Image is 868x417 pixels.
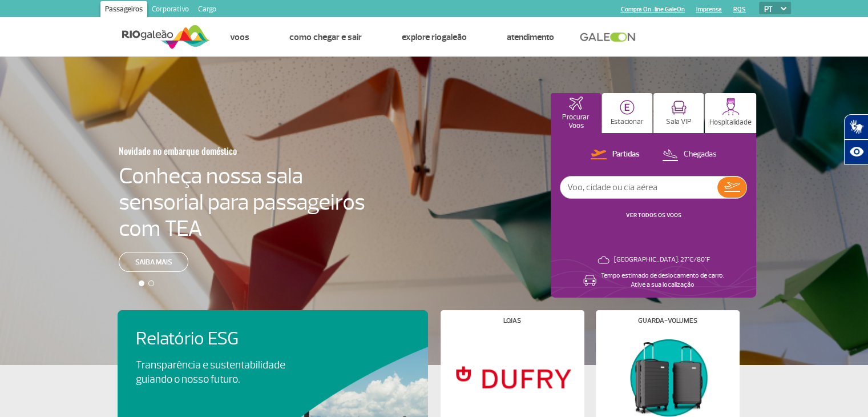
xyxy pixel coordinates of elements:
[136,358,298,387] p: Transparência e sustentabilidade guiando o nosso futuro.
[136,328,317,350] h4: Relatório ESG
[119,139,309,163] h3: Novidade no embarque doméstico
[612,149,640,160] p: Partidas
[671,101,687,115] img: vipRoom.svg
[289,31,362,43] a: Como chegar e sair
[623,211,685,220] button: VER TODOS OS VOOS
[402,31,467,43] a: Explore RIOgaleão
[507,31,554,43] a: Atendimento
[621,6,685,13] a: Compra On-line GaleOn
[696,6,722,13] a: Imprensa
[569,97,583,110] img: airplaneHomeActive.svg
[653,93,704,133] button: Sala VIP
[844,114,868,165] div: Plugin de acessibilidade da Hand Talk.
[556,113,595,130] p: Procurar Voos
[638,318,697,324] h4: Guarda-volumes
[666,118,692,126] p: Sala VIP
[733,6,746,13] a: RQS
[684,149,717,160] p: Chegadas
[560,177,717,198] input: Voo, cidade ou cia aérea
[705,93,756,133] button: Hospitalidade
[119,252,188,272] a: Saiba mais
[230,31,249,43] a: Voos
[147,1,193,19] a: Corporativo
[602,93,652,133] button: Estacionar
[709,118,752,127] p: Hospitalidade
[587,147,643,162] button: Partidas
[100,1,147,19] a: Passageiros
[659,147,720,162] button: Chegadas
[503,318,521,324] h4: Lojas
[620,100,635,115] img: carParkingHome.svg
[601,271,724,290] p: Tempo estimado de deslocamento de carro: Ative a sua localização
[551,93,601,133] button: Procurar Voos
[722,98,740,115] img: hospitality.svg
[626,211,681,219] a: VER TODOS OS VOOS
[136,328,410,387] a: Relatório ESGTransparência e sustentabilidade guiando o nosso futuro.
[611,118,644,126] p: Estacionar
[844,114,868,139] button: Abrir tradutor de língua de sinais.
[119,163,365,242] h4: Conheça nossa sala sensorial para passageiros com TEA
[614,255,710,264] p: [GEOGRAPHIC_DATA]: 27°C/80°F
[844,139,868,165] button: Abrir recursos assistivos.
[193,1,221,19] a: Cargo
